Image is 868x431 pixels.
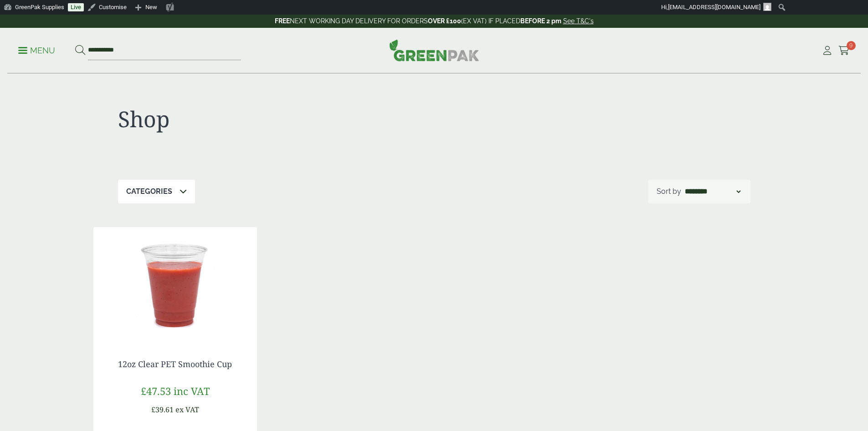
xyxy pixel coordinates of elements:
[118,106,434,132] h1: Shop
[657,186,681,197] p: Sort by
[175,405,199,415] span: ex VAT
[520,17,561,25] strong: BEFORE 2 pm
[428,17,461,25] strong: OVER £100
[93,227,257,341] img: 12oz PET Smoothie Cup with Raspberry Smoothie no lid
[838,44,850,57] a: 9
[683,186,742,197] select: Shop order
[141,384,171,398] span: £47.53
[118,358,232,369] a: 12oz Clear PET Smoothie Cup
[18,45,55,54] a: Menu
[563,17,594,25] a: See T&C's
[668,4,760,10] span: [EMAIL_ADDRESS][DOMAIN_NAME]
[275,17,290,25] strong: FREE
[822,46,833,55] i: My Account
[389,39,479,61] img: GreenPak Supplies
[847,41,856,50] span: 9
[151,405,174,415] span: £39.61
[838,46,850,55] i: Cart
[68,3,84,11] a: Live
[126,186,172,197] p: Categories
[18,45,55,56] p: Menu
[174,384,210,398] span: inc VAT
